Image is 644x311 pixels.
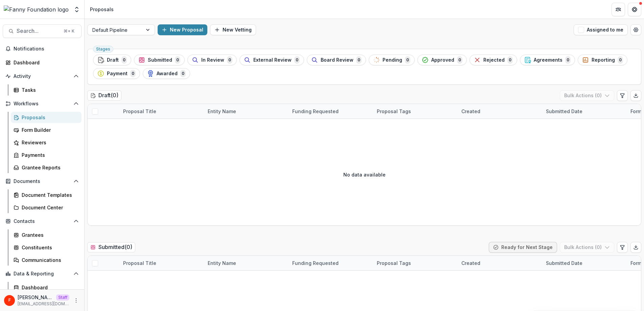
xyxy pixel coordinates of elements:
div: Grantees [22,231,76,239]
span: Search... [17,28,60,34]
div: Proposal Tags [373,104,457,119]
span: Pending [383,57,402,63]
span: 0 [294,56,300,64]
button: Rejected0 [469,55,517,65]
button: Awarded0 [143,68,190,79]
button: Edit table settings [617,90,628,101]
img: Fanny Foundation logo [4,5,69,14]
div: Proposal Title [119,256,204,270]
button: New Proposal [158,24,207,35]
div: Funding Requested [288,256,373,270]
span: External Review [253,57,292,63]
span: Approved [431,57,454,63]
div: Created [457,260,484,267]
a: Tasks [11,84,82,96]
button: Payment0 [93,68,140,79]
div: Created [457,108,484,115]
div: Dashboard [22,284,76,291]
div: Proposals [90,6,114,13]
h2: Draft ( 0 ) [87,90,121,100]
a: Reviewers [11,137,82,148]
a: Grantees [11,229,82,241]
span: 0 [457,56,462,64]
button: Open Data & Reporting [3,268,82,279]
button: Ready for Next Stage [489,242,557,253]
nav: breadcrumb [87,4,116,14]
div: Document Templates [22,191,76,199]
button: Notifications [3,43,82,54]
div: Submitted Date [542,260,586,267]
h2: Submitted ( 0 ) [87,242,135,252]
p: [EMAIL_ADDRESS][DOMAIN_NAME] [18,301,69,307]
div: Proposal Tags [373,108,415,115]
div: Tasks [22,86,76,94]
a: Form Builder [11,124,82,136]
a: Document Templates [11,189,82,201]
div: Created [457,256,542,270]
div: Proposal Tags [373,256,457,270]
a: Proposals [11,112,82,123]
span: Reporting [592,57,615,63]
div: Fanny [8,298,11,303]
div: Proposal Title [119,104,204,119]
button: External Review0 [239,55,304,65]
div: Reviewers [22,139,76,146]
span: Stages [96,47,110,51]
button: Get Help [628,3,641,16]
button: Open table manager [630,24,641,35]
button: New Vetting [210,24,256,35]
button: Approved0 [417,55,467,65]
span: 0 [507,56,513,64]
div: Submitted Date [542,256,626,270]
div: Funding Requested [288,108,343,115]
button: Pending0 [369,55,415,65]
div: Form Builder [22,126,76,133]
span: 0 [121,56,127,64]
div: Proposal Title [119,260,160,267]
a: Communications [11,254,82,266]
div: Funding Requested [288,104,373,119]
div: Document Center [22,204,76,211]
span: 0 [175,56,180,64]
span: 0 [405,56,410,64]
div: Communications [22,256,76,264]
span: Agreements [534,57,562,63]
button: Edit table settings [617,242,628,253]
button: Board Review0 [307,55,366,65]
div: Proposals [22,114,76,121]
a: Payments [11,149,82,161]
span: Draft [107,57,119,63]
span: Data & Reporting [14,271,71,277]
button: Reporting0 [578,55,627,65]
a: Dashboard [11,282,82,293]
button: Open Activity [3,71,82,82]
a: Document Center [11,202,82,213]
span: 0 [227,56,232,64]
p: No data available [343,171,386,178]
a: Dashboard [3,57,82,68]
button: Open Workflows [3,98,82,109]
button: Search... [3,24,82,38]
span: Documents [14,179,71,184]
div: Entity Name [204,260,240,267]
button: Open Documents [3,176,82,187]
button: Bulk Actions (0) [560,90,614,101]
a: Grantee Reports [11,162,82,173]
div: Grantee Reports [22,164,76,171]
span: In Review [201,57,224,63]
span: 0 [180,70,186,77]
div: Submitted Date [542,104,626,119]
div: Submitted Date [542,108,586,115]
button: Bulk Actions (0) [560,242,614,253]
span: 0 [130,70,136,77]
button: Draft0 [93,55,131,65]
span: Payment [107,71,128,77]
span: 0 [618,56,623,64]
button: In Review0 [187,55,237,65]
a: Constituents [11,242,82,253]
